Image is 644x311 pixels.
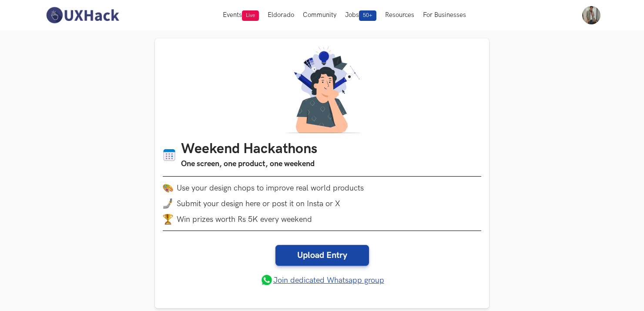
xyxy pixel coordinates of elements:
[181,141,317,158] h1: Weekend Hackathons
[280,46,364,133] img: A designer thinking
[163,148,176,162] img: Calendar icon
[260,274,384,287] a: Join dedicated Whatsapp group
[163,183,173,193] img: palette.png
[163,198,173,209] img: mobile-in-hand.png
[163,214,481,224] li: Win prizes worth Rs 5K every weekend
[275,245,369,266] a: Upload Entry
[163,214,173,224] img: trophy.png
[177,199,340,208] span: Submit your design here or post it on Insta or X
[181,158,317,170] h3: One screen, one product, one weekend
[44,6,121,24] img: UXHack-logo.png
[260,274,273,287] img: whatsapp.png
[582,6,600,24] img: Your profile pic
[359,10,376,21] span: 50+
[163,183,481,193] li: Use your design chops to improve real world products
[242,10,259,21] span: Live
